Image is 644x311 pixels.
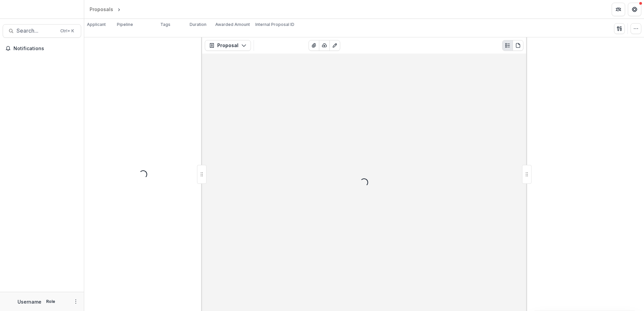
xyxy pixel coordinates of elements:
button: Edit as form [329,40,340,51]
button: View Attached Files [309,40,319,51]
span: Search... [17,28,56,34]
p: Internal Proposal ID [255,22,294,28]
button: Search... [3,24,81,38]
a: Proposals [87,4,116,14]
span: Notifications [13,46,78,51]
p: Applicant [87,22,106,28]
p: Duration [190,22,206,28]
p: Tags [160,22,170,28]
div: Proposals [90,6,113,13]
button: More [72,298,80,306]
button: Notifications [3,43,81,54]
div: Ctrl + K [59,27,75,35]
button: Plaintext view [502,40,513,51]
button: Proposal [205,40,251,51]
p: Role [44,299,57,305]
p: Pipeline [117,22,133,28]
p: Awarded Amount [215,22,250,28]
button: PDF view [513,40,523,51]
p: Username [18,298,41,305]
button: Partners [612,3,625,16]
button: Get Help [628,3,641,16]
nav: breadcrumb [87,4,151,14]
